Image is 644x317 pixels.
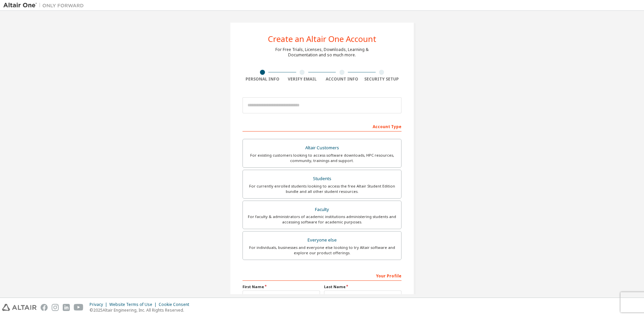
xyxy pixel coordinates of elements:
[247,214,397,225] div: For faculty & administrators of academic institutions administering students and accessing softwa...
[247,143,397,153] div: Altair Customers
[247,245,397,256] div: For individuals, businesses and everyone else looking to try Altair software and explore our prod...
[74,304,84,311] img: youtube.svg
[63,304,70,311] img: linkedin.svg
[247,174,397,183] div: Students
[247,183,397,194] div: For currently enrolled students looking to access the free Altair Student Edition bundle and all ...
[243,121,401,131] div: Account Type
[247,205,397,214] div: Faculty
[268,35,376,43] div: Create an Altair One Account
[322,76,362,82] div: Account Info
[243,76,282,82] div: Personal Info
[247,235,397,245] div: Everyone else
[243,284,320,289] label: First Name
[2,304,37,311] img: altair_logo.svg
[90,302,109,307] div: Privacy
[41,304,48,311] img: facebook.svg
[275,47,369,58] div: For Free Trials, Licenses, Downloads, Learning & Documentation and so much more.
[109,302,159,307] div: Website Terms of Use
[159,302,193,307] div: Cookie Consent
[282,76,322,82] div: Verify Email
[3,2,87,9] img: Altair One
[247,153,397,163] div: For existing customers looking to access software downloads, HPC resources, community, trainings ...
[52,304,59,311] img: instagram.svg
[243,270,401,281] div: Your Profile
[90,307,193,313] p: © 2025 Altair Engineering, Inc. All Rights Reserved.
[362,76,402,82] div: Security Setup
[324,284,401,289] label: Last Name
